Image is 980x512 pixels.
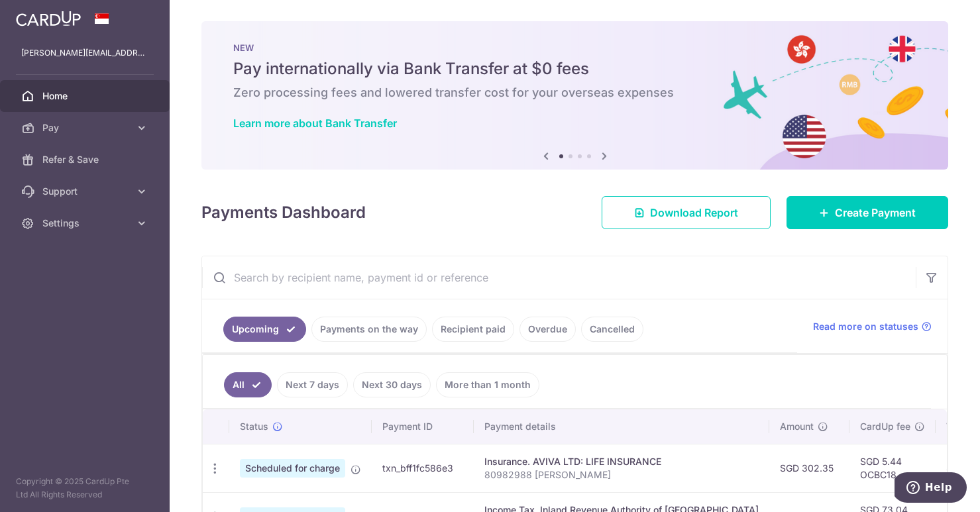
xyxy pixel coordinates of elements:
[42,121,130,134] span: Pay
[202,256,916,299] input: Search by recipient name, payment id or reference
[602,196,771,229] a: Download Report
[233,42,916,53] p: NEW
[484,455,759,468] div: Insurance. AVIVA LTD: LIFE INSURANCE
[223,317,306,342] a: Upcoming
[581,317,643,342] a: Cancelled
[42,217,130,230] span: Settings
[233,58,916,79] h5: Pay internationally via Bank Transfer at $0 fees
[780,420,814,433] span: Amount
[233,117,397,130] a: Learn more about Bank Transfer
[860,420,910,433] span: CardUp fee
[436,372,539,397] a: More than 1 month
[42,89,130,103] span: Home
[474,409,769,444] th: Payment details
[224,372,272,397] a: All
[895,472,967,505] iframe: Opens a widget where you can find more information
[372,444,474,492] td: txn_bff1fc586e3
[21,46,148,60] p: [PERSON_NAME][EMAIL_ADDRESS][DOMAIN_NAME]
[484,468,759,482] p: 80982988 [PERSON_NAME]
[372,409,474,444] th: Payment ID
[835,205,916,221] span: Create Payment
[353,372,431,397] a: Next 30 days
[787,196,948,229] a: Create Payment
[813,320,932,333] a: Read more on statuses
[769,444,849,492] td: SGD 302.35
[432,317,514,342] a: Recipient paid
[233,85,916,101] h6: Zero processing fees and lowered transfer cost for your overseas expenses
[201,21,948,170] img: Bank transfer banner
[42,185,130,198] span: Support
[42,153,130,166] span: Refer & Save
[519,317,576,342] a: Overdue
[813,320,918,333] span: Read more on statuses
[16,11,81,26] img: CardUp
[650,205,738,221] span: Download Report
[311,317,427,342] a: Payments on the way
[849,444,936,492] td: SGD 5.44 OCBC18
[201,201,366,225] h4: Payments Dashboard
[240,420,268,433] span: Status
[277,372,348,397] a: Next 7 days
[240,459,345,478] span: Scheduled for charge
